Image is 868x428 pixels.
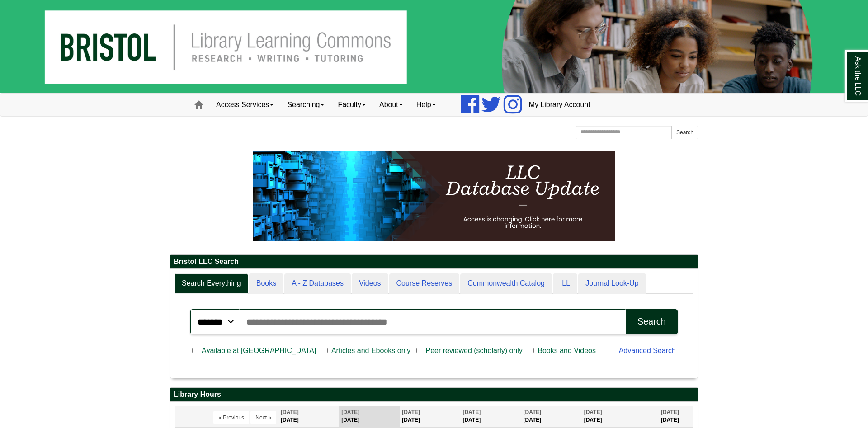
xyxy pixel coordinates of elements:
[328,345,414,356] span: Articles and Ebooks only
[281,409,299,415] span: [DATE]
[671,126,698,139] button: Search
[410,94,443,116] a: Help
[170,255,698,269] h2: Bristol LLC Search
[373,94,410,116] a: About
[250,411,276,424] button: Next »
[400,406,460,427] th: [DATE]
[278,406,339,427] th: [DATE]
[521,406,582,427] th: [DATE]
[619,347,676,354] a: Advanced Search
[661,409,679,415] span: [DATE]
[341,409,359,415] span: [DATE]
[339,406,400,427] th: [DATE]
[331,94,373,116] a: Faculty
[352,273,388,294] a: Videos
[659,406,693,427] th: [DATE]
[175,273,248,294] a: Search Everything
[198,345,320,356] span: Available at [GEOGRAPHIC_DATA]
[170,388,698,402] h2: Library Hours
[192,347,198,355] input: Available at [GEOGRAPHIC_DATA]
[213,411,249,424] button: « Previous
[578,273,646,294] a: Journal Look-Up
[528,347,534,355] input: Books and Videos
[462,409,481,415] span: [DATE]
[402,409,420,415] span: [DATE]
[416,347,422,355] input: Peer reviewed (scholarly) only
[582,406,659,427] th: [DATE]
[553,273,577,294] a: ILL
[637,316,666,327] div: Search
[626,309,678,334] button: Search
[280,94,331,116] a: Searching
[322,347,328,355] input: Articles and Ebooks only
[389,273,460,294] a: Course Reserves
[249,273,283,294] a: Books
[460,406,521,427] th: [DATE]
[284,273,351,294] a: A - Z Databases
[422,345,526,356] span: Peer reviewed (scholarly) only
[534,345,599,356] span: Books and Videos
[253,151,615,241] img: HTML tutorial
[584,409,602,415] span: [DATE]
[460,273,552,294] a: Commonwealth Catalog
[522,94,597,116] a: My Library Account
[209,94,280,116] a: Access Services
[524,409,542,415] span: [DATE]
